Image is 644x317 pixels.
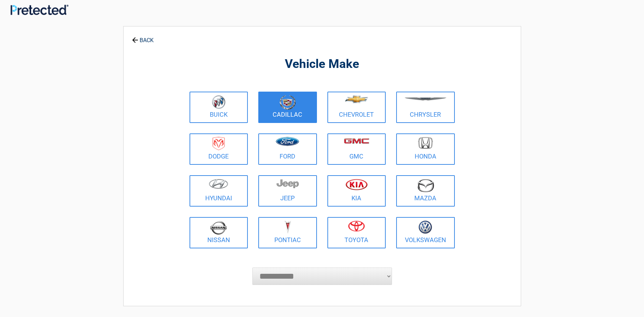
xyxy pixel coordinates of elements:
[258,92,317,123] a: Cadillac
[327,92,386,123] a: Chevrolet
[327,175,386,207] a: Kia
[188,56,457,72] h2: Vehicle Make
[212,95,225,109] img: buick
[327,133,386,165] a: GMC
[276,137,299,146] img: ford
[396,92,455,123] a: Chrysler
[327,217,386,248] a: Toyota
[190,133,248,165] a: Dodge
[131,31,155,43] a: BACK
[190,217,248,248] a: Nissan
[344,138,369,144] img: gmc
[419,221,432,234] img: volkswagen
[258,217,317,248] a: Pontiac
[417,179,434,192] img: mazda
[284,221,291,234] img: pontiac
[190,92,248,123] a: Buick
[209,179,228,189] img: hyundai
[346,179,368,190] img: kia
[258,175,317,207] a: Jeep
[418,137,433,149] img: honda
[10,5,68,15] img: Main Logo
[276,179,299,188] img: jeep
[210,221,227,235] img: nissan
[258,133,317,165] a: Ford
[396,133,455,165] a: Honda
[280,95,296,110] img: cadillac
[213,137,225,150] img: dodge
[396,175,455,207] a: Mazda
[345,95,368,103] img: chevrolet
[396,217,455,248] a: Volkswagen
[404,98,447,101] img: chrysler
[190,175,248,207] a: Hyundai
[348,221,365,232] img: toyota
